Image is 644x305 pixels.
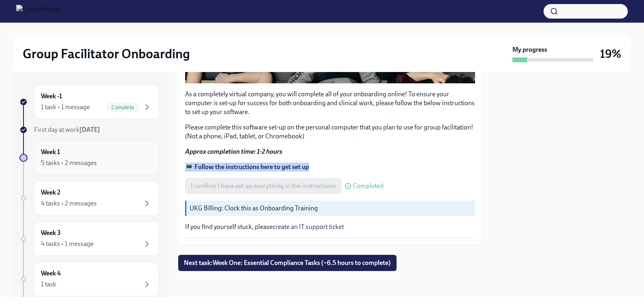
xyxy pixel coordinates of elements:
a: Week 24 tasks • 2 messages [19,181,159,215]
h6: Week 4 [41,269,61,278]
a: Week 15 tasks • 2 messages [19,141,159,175]
img: CharlieHealth [16,5,61,18]
h2: Group Facilitator Onboarding [23,46,190,62]
div: 4 tasks • 2 messages [41,199,97,208]
p: As a completely virtual company, you will complete all of your onboarding online! To ensure your ... [185,90,475,116]
span: Completed [353,183,384,189]
h6: Week -1 [41,92,62,101]
a: Week 41 task [19,262,159,296]
p: If you find yourself stuck, please [185,222,475,231]
h6: Week 3 [41,229,61,237]
div: 1 task • 1 message [41,103,90,112]
a: Week 34 tasks • 1 message [19,222,159,256]
h3: 19% [600,47,621,61]
button: Next task:Week One: Essential Compliance Tasks (~6.5 hours to complete) [178,255,397,271]
div: 5 tasks • 2 messages [41,159,97,167]
a: First day at work[DATE] [19,125,159,134]
strong: My progress [512,45,547,54]
p: UKG Billing: Clock this as Onboarding Training [190,204,472,213]
a: 💻 Follow the instructions here to get set up [185,163,309,171]
strong: [DATE] [79,126,100,133]
a: create an IT support ticket [273,223,344,231]
p: Please complete this software set-up on the personal computer that you plan to use for group faci... [185,123,475,141]
div: 1 task [41,280,56,289]
span: Complete [107,104,139,110]
span: First day at work [34,126,100,133]
strong: Approx completion time: 1-2 hours [185,148,282,155]
div: 4 tasks • 1 message [41,239,94,248]
a: Week -11 task • 1 messageComplete [19,85,159,119]
h6: Week 1 [41,148,60,157]
h6: Week 2 [41,188,60,197]
span: Next task : Week One: Essential Compliance Tasks (~6.5 hours to complete) [184,259,391,267]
